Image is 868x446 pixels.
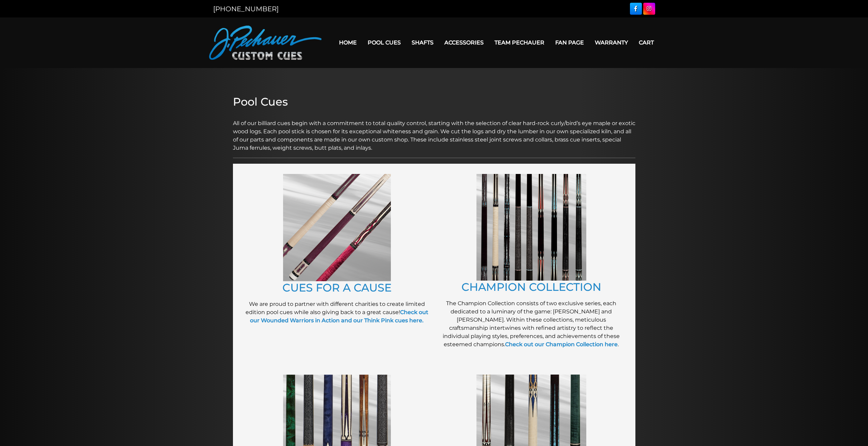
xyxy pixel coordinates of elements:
[334,34,362,51] a: Home
[439,34,489,51] a: Accessories
[489,34,550,51] a: Team Pechauer
[243,300,431,325] p: We are proud to partner with different charities to create limited edition pool cues while also g...
[438,299,625,349] p: The Champion Collection consists of two exclusive series, each dedicated to a luminary of the gam...
[250,309,428,324] a: Check out our Wounded Warriors in Action and our Think Pink cues here.
[461,280,601,294] a: CHAMPION COLLECTION
[213,5,279,13] a: [PHONE_NUMBER]
[282,281,392,294] a: CUES FOR A CAUSE
[209,26,322,60] img: Pechauer Custom Cues
[233,95,635,108] h2: Pool Cues
[589,34,633,51] a: Warranty
[505,341,618,348] a: Check out our Champion Collection here
[233,111,635,152] p: All of our billiard cues begin with a commitment to total quality control, starting with the sele...
[550,34,589,51] a: Fan Page
[406,34,439,51] a: Shafts
[362,34,406,51] a: Pool Cues
[633,34,659,51] a: Cart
